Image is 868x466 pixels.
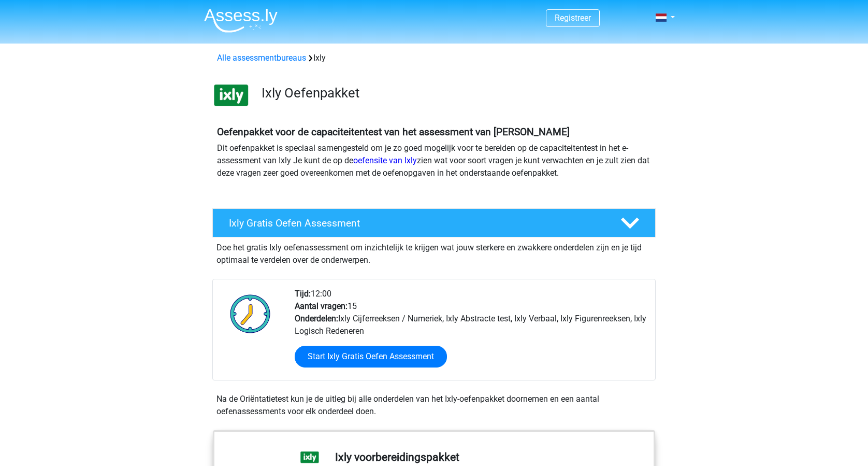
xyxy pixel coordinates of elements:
[295,314,338,323] b: Onderdelen:
[212,237,656,266] div: Doe het gratis Ixly oefenassessment om inzichtelijk te krijgen wat jouw sterkere en zwakkere onde...
[295,346,447,368] a: Start Ixly Gratis Oefen Assessment
[295,289,311,299] b: Tijd:
[208,208,660,237] a: Ixly Gratis Oefen Assessment
[555,13,591,23] a: Registreer
[295,301,348,311] b: Aantal vragen:
[262,85,647,101] h3: Ixly Oefenpakket
[229,217,604,229] h4: Ixly Gratis Oefen Assessment
[353,156,417,165] a: oefensite van Ixly
[204,8,278,33] img: Assessly
[287,288,655,380] div: 12:00 15 Ixly Cijferreeksen / Numeriek, Ixly Abstracte test, Ixly Verbaal, Ixly Figurenreeksen, I...
[213,77,250,114] img: ixly.png
[213,52,655,64] div: Ixly
[224,288,277,340] img: Klok
[217,142,651,179] p: Dit oefenpakket is speciaal samengesteld om je zo goed mogelijk voor te bereiden op de capaciteit...
[212,393,656,418] div: Na de Oriëntatietest kun je de uitleg bij alle onderdelen van het Ixly-oefenpakket doornemen en e...
[217,53,306,63] a: Alle assessmentbureaus
[217,126,570,138] b: Oefenpakket voor de capaciteitentest van het assessment van [PERSON_NAME]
